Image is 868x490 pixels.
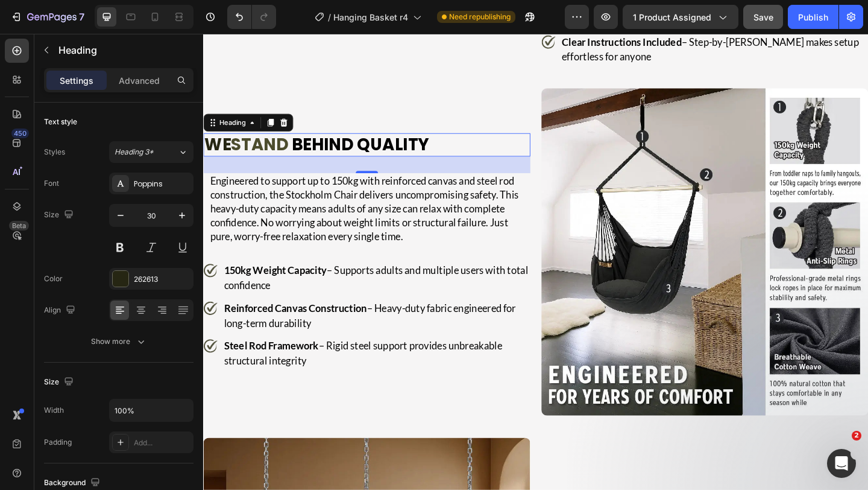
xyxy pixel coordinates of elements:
div: Add... [134,437,190,448]
div: Padding [44,437,72,448]
p: Heading [58,43,189,57]
div: Styles [44,147,65,157]
div: Text style [44,116,77,127]
strong: We [1,107,30,133]
span: Need republishing [449,11,511,22]
div: Beta [9,221,29,231]
span: / [328,11,331,24]
div: Show more [91,336,147,348]
span: Save [753,12,773,22]
strong: Clear Instructions Included [390,2,520,15]
button: Save [743,5,783,29]
div: 450 [11,129,29,138]
button: 7 [5,5,90,29]
button: Show more [44,331,193,352]
button: Publish [788,5,838,29]
div: Font [44,178,59,189]
strong: 150kg Weight Capacity [22,250,134,264]
p: Engineered to support up to 150kg with reinforced canvas and steel rod construction, the Stockhol... [7,153,354,228]
button: Heading 3* [109,141,193,163]
span: Hanging Basket r4 [333,11,408,24]
button: 1 product assigned [623,5,738,29]
p: 7 [79,10,84,24]
div: Heading [15,91,48,102]
p: Advanced [119,74,160,87]
p: – Heavy-duty fabric engineered for long-term durability [22,290,354,323]
input: Auto [110,399,193,421]
strong: Steel Rod Framework [22,332,125,346]
iframe: Design area [203,34,868,490]
span: 2 [852,431,861,441]
p: Settings [60,74,93,87]
div: Align [44,302,78,319]
span: Heading 3* [115,147,154,157]
div: Size [44,374,76,390]
strong: Reinforced Canvas Construction [22,291,178,305]
div: Color [44,273,63,284]
p: – Rigid steel support provides unbreakable structural integrity [22,331,354,364]
div: Undo/Redo [227,5,276,29]
img: gempages_560213916362212442-96ab284e-eaff-4eaa-bc5c-f23053381f54.webp [368,59,723,415]
div: Poppins [134,179,190,189]
div: 262613 [134,274,190,285]
strong: Stand [30,107,92,133]
div: Width [44,405,64,416]
p: – Supports adults and multiple users with total confidence [22,249,354,282]
strong: Behind Quality [96,107,245,133]
div: Publish [798,11,828,24]
span: 1 product assigned [633,11,711,24]
iframe: Intercom live chat [827,449,856,478]
div: Size [44,207,76,223]
p: – Step-by-[PERSON_NAME] makes setup effortless for anyone [390,1,722,33]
